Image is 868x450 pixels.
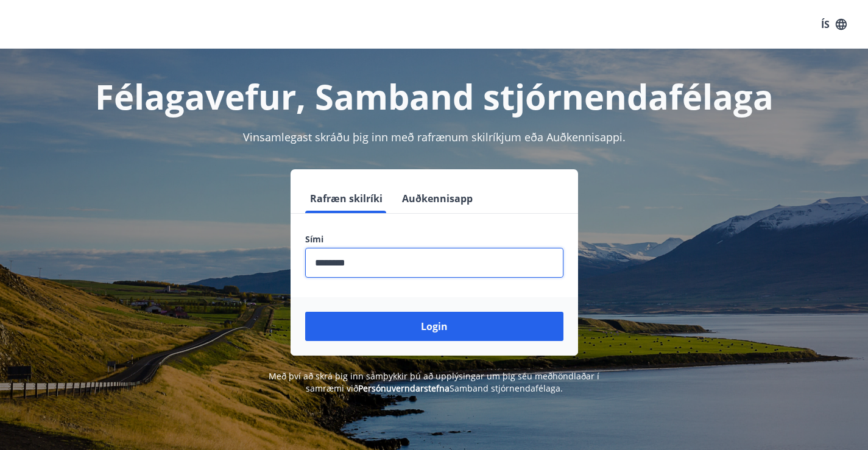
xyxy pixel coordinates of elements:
[814,13,853,35] button: ÍS
[305,312,563,341] button: Login
[397,184,478,213] button: Auðkennisapp
[269,370,599,394] span: Með því að skrá þig inn samþykkir þú að upplýsingar um þig séu meðhöndlaðar í samræmi við Samband...
[305,233,563,245] label: Sími
[15,73,853,119] h1: Félagavefur, Samband stjórnendafélaga
[358,382,450,394] a: Persónuverndarstefna
[243,130,626,144] span: Vinsamlegast skráðu þig inn með rafrænum skilríkjum eða Auðkennisappi.
[305,184,387,213] button: Rafræn skilríki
